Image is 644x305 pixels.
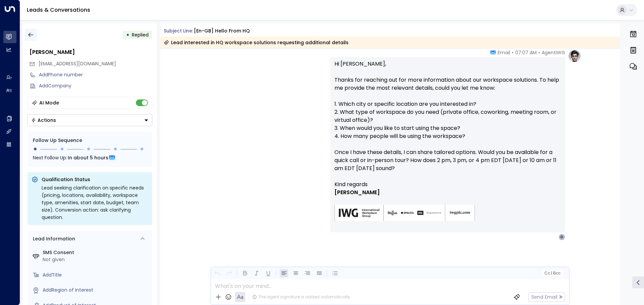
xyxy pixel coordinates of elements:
span: | [551,271,552,276]
button: Redo [225,269,233,278]
button: Undo [213,269,221,278]
div: • [126,29,129,41]
span: Subject Line: [164,27,193,34]
span: Cc Bcc [544,271,560,276]
div: Button group with a nested menu [28,114,152,126]
div: AddPhone number [39,71,152,78]
div: Not given [43,256,150,263]
span: turok3000+test9@gmail.com [39,60,116,67]
div: Lead interested in HQ workspace solutions requesting additional details [164,39,348,46]
label: SMS Consent [43,249,150,256]
span: Email [498,49,510,56]
a: Leads & Conversations [27,6,90,14]
span: Replied [132,31,149,38]
div: AddTitle [43,272,150,279]
div: Lead seeking clarification on specific needs (pricing, locations, availability, workspace type, a... [42,184,148,221]
div: AddRegion of Interest [43,287,150,294]
span: • [538,49,540,56]
span: 07:07 AM [515,49,537,56]
span: [PERSON_NAME] [334,188,380,197]
div: Lead Information [31,235,75,242]
div: [PERSON_NAME] [30,48,152,56]
span: AgentIWG [542,49,565,56]
div: AddCompany [39,82,152,89]
div: Actions [31,117,56,123]
img: AIorK4zU2Kz5WUNqa9ifSKC9jFH1hjwenjvh85X70KBOPduETvkeZu4OqG8oPuqbwvp3xfXcMQJCRtwYb-SG [334,205,475,222]
button: Cc|Bcc [541,270,563,277]
span: • [512,49,514,56]
span: In about 5 hours [68,154,108,161]
p: Hi [PERSON_NAME], Thanks for reaching out for more information about our workspace solutions. To ... [334,60,561,180]
div: Signature [334,180,561,230]
div: D [558,234,565,240]
div: Next Follow Up: [33,154,147,161]
span: [EMAIL_ADDRESS][DOMAIN_NAME] [39,60,116,67]
img: profile-logo.png [568,49,581,63]
span: Kind regards [334,180,368,188]
p: Qualification Status [42,176,148,183]
div: The agent signature is added automatically [252,294,350,300]
button: Actions [28,114,152,126]
div: Follow Up Sequence [33,137,147,144]
div: [en-GB] Hello from HQ [194,27,250,34]
div: AI Mode [39,99,59,106]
